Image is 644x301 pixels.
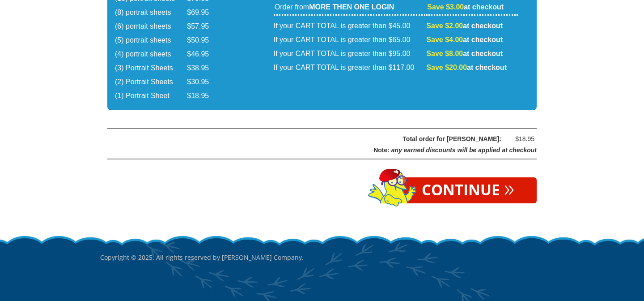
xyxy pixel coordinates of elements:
[426,64,467,71] span: Save $20.00
[115,62,186,75] td: (3) Portrait Sheets
[399,177,537,203] a: Continue»
[187,90,220,103] td: $18.95
[274,61,426,74] td: If your CART TOTAL is greater than $117.00
[115,48,186,61] td: (4) portrait sheets
[504,183,514,193] span: »
[427,3,464,11] span: Save $3.00
[115,6,186,19] td: (8) portrait sheets
[187,34,220,47] td: $50.95
[115,76,186,89] td: (2) Portrait Sheets
[115,34,186,47] td: (5) portrait sheets
[426,50,463,57] span: Save $8.00
[427,3,504,11] strong: at checkout
[130,133,501,145] div: Total order for [PERSON_NAME]:
[115,90,186,103] td: (1) Portrait Sheet
[508,133,534,145] div: $18.95
[426,22,463,30] span: Save $2.00
[187,20,220,33] td: $57.95
[187,6,220,19] td: $69.95
[274,34,426,47] td: If your CART TOTAL is greater than $65.00
[274,2,426,16] td: Order from
[187,76,220,89] td: $30.95
[426,22,503,30] strong: at checkout
[426,36,503,43] strong: at checkout
[274,17,426,33] td: If your CART TOTAL is greater than $45.00
[426,64,507,71] strong: at checkout
[187,48,220,61] td: $46.95
[187,62,220,75] td: $38.95
[274,47,426,60] td: If your CART TOTAL is greater than $95.00
[309,3,394,11] strong: MORE THEN ONE LOGIN
[391,146,537,154] span: any earned discounts will be applied at checkout
[426,50,503,57] strong: at checkout
[115,20,186,33] td: (6) porrtait sheets
[100,235,544,280] p: Copyright © 2025. All rights reserved by [PERSON_NAME] Company.
[373,146,390,154] span: Note:
[426,36,463,43] span: Save $4.00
